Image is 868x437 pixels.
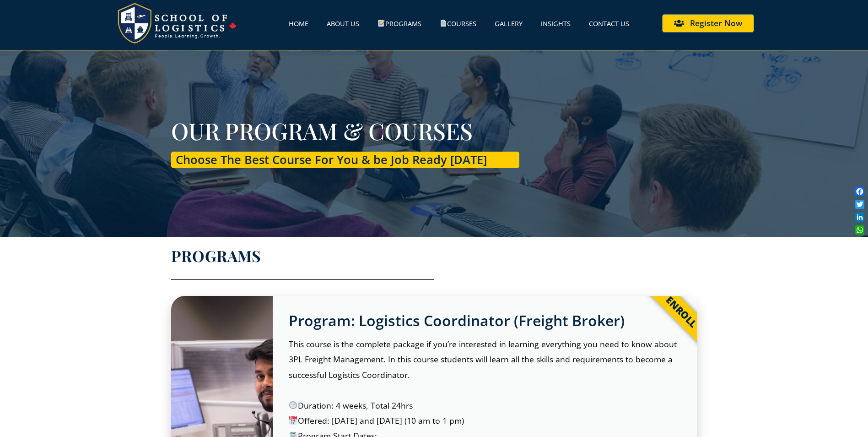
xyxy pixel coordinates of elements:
[853,185,866,198] a: Facebook
[853,224,866,236] a: WhatsApp
[853,198,866,211] a: Twitter
[662,14,754,33] a: Register Now
[589,13,629,34] a: Contact Us
[239,13,629,34] nav: Menu
[289,416,297,425] img: 📅
[495,13,523,34] a: Gallery
[690,19,742,27] span: Register Now
[440,13,477,34] a: Courses
[289,401,297,410] img: 🕑
[625,257,736,367] div: Enroll
[176,152,520,168] h2: Choose The Best Course For You & be Job Ready [DATE]
[171,246,262,266] b: Programs
[377,13,421,34] a: Programs
[378,20,385,27] img: 📝
[853,211,866,224] a: LinkedIn
[541,13,571,34] a: Insights
[289,312,681,329] h2: Program: Logistics Coordinator (Freight Broker)
[289,13,308,34] a: Home
[327,13,359,34] a: About Us
[171,119,520,142] h2: Our Program & Courses
[440,20,447,27] img: 📄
